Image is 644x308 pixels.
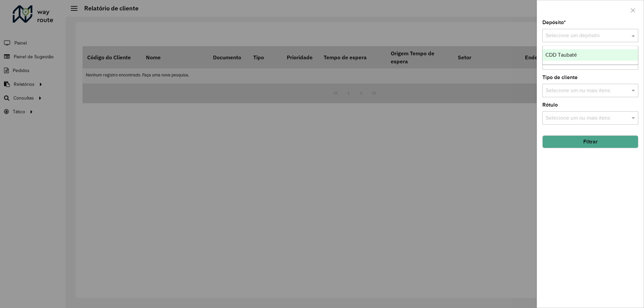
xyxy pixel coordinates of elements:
[542,101,558,109] label: Rótulo
[542,46,638,65] ng-dropdown-panel: Options list
[542,18,566,26] label: Depósito
[542,135,638,148] button: Filtrar
[542,73,578,81] label: Tipo de cliente
[545,52,577,58] span: CDD Taubaté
